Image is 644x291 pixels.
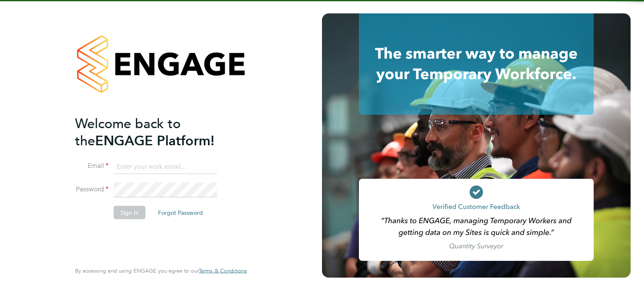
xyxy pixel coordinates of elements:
[75,115,239,149] h2: ENGAGE Platform!
[199,268,247,274] a: Terms & Conditions
[114,206,145,219] button: Sign In
[75,185,109,194] label: Password
[75,267,247,274] span: By accessing and using ENGAGE you agree to our
[151,206,210,219] button: Forgot Password
[114,159,217,174] input: Enter your work email...
[75,162,109,170] label: Email
[75,115,181,149] span: Welcome back to the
